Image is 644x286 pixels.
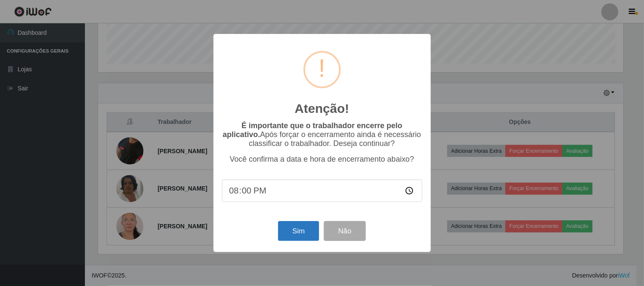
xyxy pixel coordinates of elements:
[222,121,422,148] p: Após forçar o encerramento ainda é necessário classificar o trabalhador. Deseja continuar?
[324,221,366,241] button: Não
[278,221,319,241] button: Sim
[223,121,402,139] b: É importante que o trabalhador encerre pelo aplicativo.
[295,101,349,116] h2: Atenção!
[222,155,422,164] p: Você confirma a data e hora de encerramento abaixo?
